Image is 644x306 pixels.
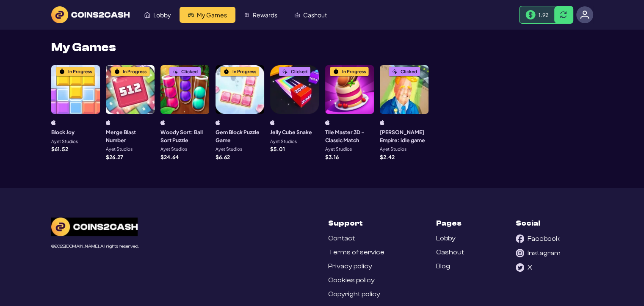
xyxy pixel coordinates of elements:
div: In Progress [123,69,146,74]
img: avatar [580,10,589,19]
p: Ayet Studios [380,147,406,152]
a: My Games [180,7,235,23]
h1: My Games [51,41,116,53]
img: Clicked [282,69,288,74]
span: Lobby [153,12,171,18]
a: Cookies policy [328,276,375,284]
a: Terms of service [328,248,384,256]
img: In Progress [59,69,65,74]
div: © 2025 [DOMAIN_NAME]. All rights reserved. [51,244,139,249]
h3: Pages [436,218,462,229]
img: My Games [188,12,194,18]
img: Money Bill [525,10,536,20]
img: Facebook [516,234,524,243]
p: $ 6.62 [216,154,230,160]
p: $ 5.01 [270,146,285,152]
h3: Block Joy [51,128,75,136]
img: Lobby [144,12,150,18]
h3: Gem Block Puzzle Game [216,128,264,144]
img: ios [51,120,56,125]
p: Ayet Studios [325,147,352,152]
a: Cashout [436,248,464,256]
div: Clicked [401,69,417,74]
img: ios [160,120,165,125]
img: ios [106,120,111,125]
img: Clicked [172,69,178,74]
h3: Social [516,218,540,229]
p: Ayet Studios [51,139,78,144]
span: 1.92 [539,11,548,18]
p: Ayet Studios [160,147,187,152]
a: X [516,263,532,272]
img: Clicked [392,69,398,74]
p: Ayet Studios [106,147,133,152]
p: Ayet Studios [216,147,242,152]
img: In Progress [114,69,120,74]
h3: Support [328,218,363,229]
img: ios [270,120,275,125]
img: logo text [51,6,130,23]
span: Rewards [253,12,277,18]
a: Copyright policy [328,290,380,298]
h3: Woody Sort: Ball Sort Puzzle [160,128,209,144]
div: Clicked [181,69,198,74]
p: $ 3.16 [325,154,339,160]
img: C2C Logo [51,218,138,236]
a: Lobby [436,234,456,243]
img: X [516,263,524,272]
h3: Merge Blast Number [106,128,155,144]
div: In Progress [68,69,92,74]
img: ios [380,120,384,125]
p: $ 26.27 [106,154,123,160]
h3: [PERSON_NAME] Empire: idle game [380,128,428,144]
img: ios [216,120,220,125]
span: My Games [197,12,227,18]
img: Rewards [244,12,250,18]
a: Privacy policy [328,262,372,270]
p: Ayet Studios [270,139,297,144]
p: $ 61.52 [51,146,68,152]
img: Instagram [516,249,524,257]
a: Contact [328,234,355,243]
p: $ 24.64 [160,154,179,160]
img: Cashout [294,12,300,18]
img: In Progress [224,69,229,74]
div: In Progress [342,69,366,74]
h3: Tile Master 3D - Classic Match [325,128,374,144]
span: Cashout [303,12,327,18]
a: Instagram [516,249,561,257]
a: Rewards [235,7,286,23]
div: In Progress [232,69,256,74]
a: Blog [436,262,450,270]
img: In Progress [333,69,339,74]
h3: Jelly Cube Snake [270,128,312,136]
a: Cashout [286,7,335,23]
p: $ 2.42 [380,154,395,160]
img: ios [325,120,330,125]
a: Lobby [136,7,180,23]
a: Facebook [516,234,560,243]
div: Clicked [291,69,307,74]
